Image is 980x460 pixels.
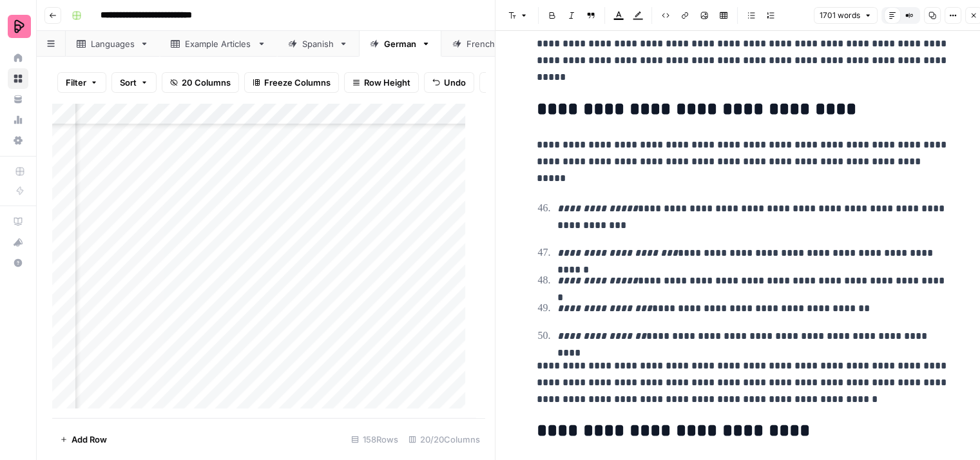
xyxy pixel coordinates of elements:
button: 20 Columns [162,72,239,93]
div: German [384,37,416,50]
button: Undo [424,72,474,93]
div: Languages [91,37,135,50]
a: Browse [8,68,28,89]
div: French [466,37,495,50]
span: 20 Columns [182,76,231,89]
span: Row Height [364,76,410,89]
img: Preply Logo [8,15,31,38]
div: 20/20 Columns [403,429,485,450]
span: Undo [444,76,466,89]
button: What's new? [8,232,28,253]
span: Sort [120,76,137,89]
span: Filter [66,76,86,89]
a: French [441,31,521,57]
button: Filter [57,72,106,93]
a: Home [8,48,28,68]
a: Your Data [8,89,28,110]
a: AirOps Academy [8,211,28,232]
button: Workspace: Preply [8,10,28,43]
span: Freeze Columns [264,76,331,89]
div: What's new? [8,233,28,252]
span: 1701 words [820,10,860,21]
a: German [359,31,441,57]
button: Freeze Columns [244,72,339,93]
div: Example Articles [185,37,252,50]
a: Languages [66,31,160,57]
a: Spanish [277,31,359,57]
button: Sort [111,72,157,93]
a: Example Articles [160,31,277,57]
div: 158 Rows [346,429,403,450]
button: Help + Support [8,253,28,273]
button: Row Height [344,72,419,93]
button: Add Row [52,429,115,450]
a: Settings [8,130,28,151]
a: Usage [8,110,28,130]
div: Spanish [302,37,334,50]
span: Add Row [72,433,107,446]
button: 1701 words [814,7,878,24]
